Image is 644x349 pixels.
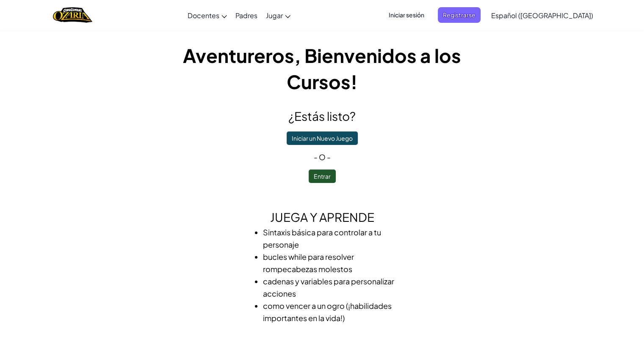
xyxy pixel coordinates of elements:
[319,152,326,162] span: o
[170,107,475,125] h2: ¿Estás listo?
[309,169,336,183] button: Entrar
[326,152,331,162] span: -
[491,11,593,20] span: Español ([GEOGRAPHIC_DATA])
[263,275,398,300] li: cadenas y variables para personalizar acciones
[266,11,283,20] span: Jugar
[287,131,358,145] button: Iniciar un Nuevo Juego
[314,152,319,162] span: -
[188,11,219,20] span: Docentes
[262,4,295,27] a: Jugar
[263,251,398,275] li: bucles while para resolver rompecabezas molestos
[487,4,597,27] a: Español ([GEOGRAPHIC_DATA])
[170,42,475,95] h1: Aventureros, Bienvenidos a los Cursos!
[231,4,262,27] a: Padres
[53,6,92,24] img: Home
[263,300,398,324] li: como vencer a un ogro (¡habilidades importantes en la vida!)
[438,7,481,23] button: Registrarse
[384,7,429,23] button: Iniciar sesión
[263,226,398,251] li: Sintaxis básica para controlar a tu personaje
[183,4,231,27] a: Docentes
[170,208,475,226] h2: Juega y Aprende
[53,6,92,24] a: Ozaria by CodeCombat logo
